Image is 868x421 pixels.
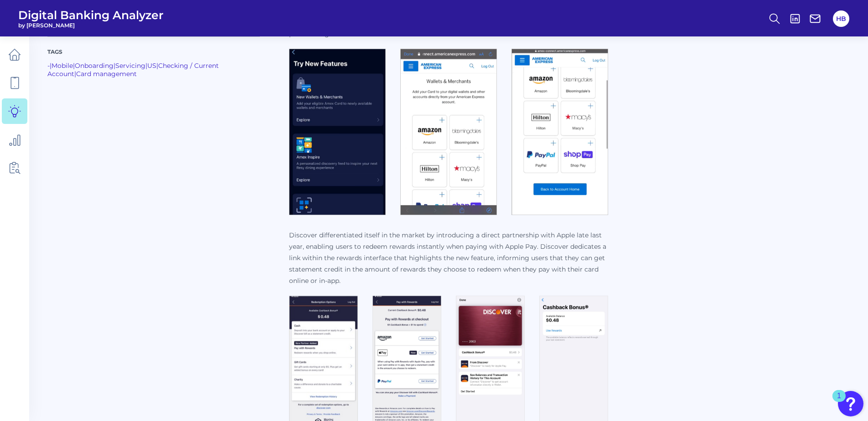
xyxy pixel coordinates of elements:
[18,22,164,29] span: by [PERSON_NAME]
[52,62,73,70] a: Mobile
[289,230,608,287] p: Discover differentiated itself in the market by introducing a direct partnership with Apple late ...
[837,396,841,408] div: 1
[47,48,260,56] p: Tags
[838,391,863,416] button: Open Resource Center, 1 new notification
[833,10,849,27] button: HB
[75,62,114,70] a: Onboarding
[400,49,497,215] img: am2.png
[74,70,76,78] span: |
[47,62,219,78] a: Checking / Current Account
[511,49,608,215] img: am3.png
[147,62,156,70] a: US
[50,62,52,70] span: |
[76,70,137,78] a: Card management
[47,62,50,70] span: -
[18,8,164,22] span: Digital Banking Analyzer
[156,62,158,70] span: |
[114,62,115,70] span: |
[289,49,386,215] img: am1.png
[145,62,147,70] span: |
[73,62,75,70] span: |
[115,62,145,70] a: Servicing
